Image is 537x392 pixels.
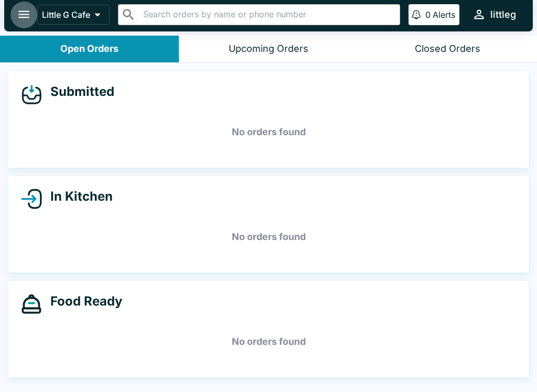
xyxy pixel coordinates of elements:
p: Alerts [433,9,455,20]
h5: No orders found [21,218,516,256]
div: littleg [490,8,516,21]
h4: Food Ready [42,293,122,309]
p: 0 [425,9,431,20]
button: open drawer [10,1,37,28]
div: Upcoming Orders [229,43,308,55]
div: Open Orders [60,43,119,55]
h5: No orders found [21,113,516,151]
h4: In Kitchen [42,189,113,204]
h4: Submitted [42,84,114,100]
input: Search orders by name or phone number [140,7,395,22]
h5: No orders found [21,323,516,361]
button: littleg [468,3,520,26]
p: Little G Cafe [42,9,90,20]
button: Little G Cafe [37,5,110,25]
div: Closed Orders [415,43,480,55]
